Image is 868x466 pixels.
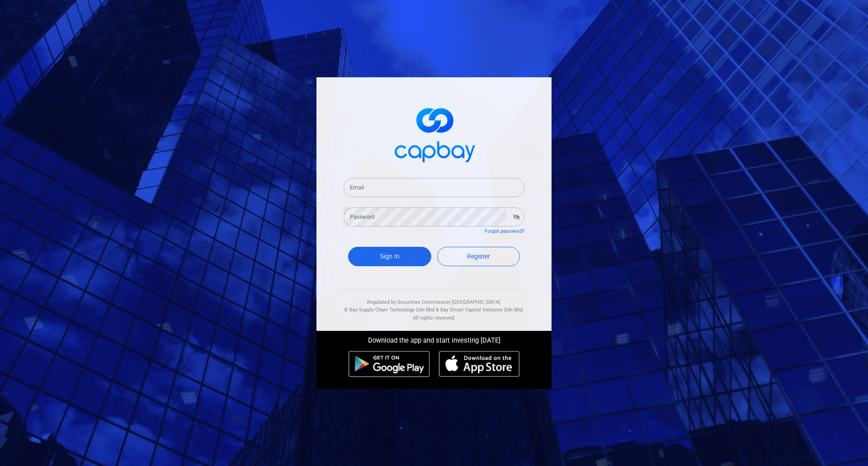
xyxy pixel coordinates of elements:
span: Register [467,253,490,260]
span: Bay Smart Capital Ventures Sdn Bhd. [440,307,524,313]
button: Sign In [348,247,431,266]
div: Download the app and start investing [DATE] [310,331,558,346]
a: Register [437,247,520,266]
div: Regulated by Securities Commission [GEOGRAPHIC_DATA]. & All rights reserved. [344,289,524,322]
img: logo [389,100,479,167]
span: © Bay Supply Chain Technology Sdn Bhd [344,307,434,313]
img: ios [439,351,519,377]
img: android [349,351,430,377]
a: Forgot password? [485,228,524,234]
